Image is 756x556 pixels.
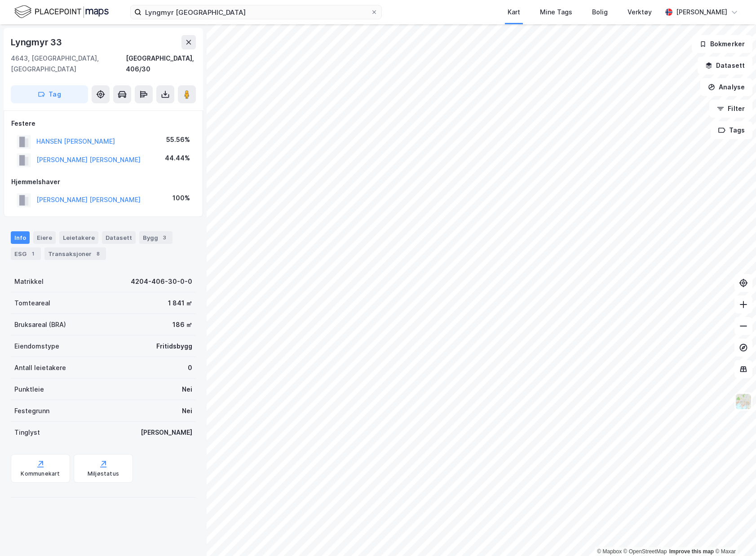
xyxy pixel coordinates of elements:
div: [PERSON_NAME] [676,7,727,18]
div: [PERSON_NAME] [141,427,192,438]
div: 8 [93,249,102,258]
div: Datasett [102,231,136,244]
div: 186 ㎡ [172,319,192,330]
div: Nei [182,406,192,416]
button: Tag [11,85,88,103]
div: Tomteareal [14,298,50,309]
div: Nei [182,384,192,395]
div: Bolig [592,7,608,18]
div: Kontrollprogram for chat [711,513,756,556]
div: Kart [508,7,520,18]
div: Hjemmelshaver [11,177,195,187]
button: Analyse [700,78,752,96]
button: Filter [709,100,752,118]
div: 0 [188,362,192,373]
a: Improve this map [669,548,714,555]
input: Søk på adresse, matrikkel, gårdeiere, leietakere eller personer [141,5,371,19]
button: Datasett [698,57,752,75]
div: Antall leietakere [14,362,66,373]
div: Miljøstatus [88,470,119,477]
div: 44.44% [165,153,190,163]
a: OpenStreetMap [623,548,667,555]
div: 100% [172,193,190,203]
div: 4643, [GEOGRAPHIC_DATA], [GEOGRAPHIC_DATA] [11,53,126,75]
div: Kommunekart [21,470,60,477]
img: Z [735,393,752,410]
div: Bruksareal (BRA) [14,319,66,330]
div: 1 841 ㎡ [168,298,192,309]
div: Leietakere [59,231,98,244]
img: logo.f888ab2527a4732fd821a326f86c7f29.svg [14,4,109,20]
div: Info [11,231,30,244]
div: Verktøy [628,7,652,18]
div: Eiere [33,231,56,244]
div: Lyngmyr 33 [11,35,64,49]
div: Punktleie [14,384,44,395]
div: 55.56% [166,134,190,145]
div: Matrikkel [14,276,44,287]
div: 3 [160,233,169,242]
iframe: Chat Widget [711,513,756,556]
div: Transaksjoner [44,247,106,260]
button: Bokmerker [692,35,752,53]
button: Tags [711,121,752,139]
div: Fritidsbygg [156,341,192,352]
div: Tinglyst [14,427,40,438]
div: Mine Tags [540,7,572,18]
a: Mapbox [597,548,622,555]
div: [GEOGRAPHIC_DATA], 406/30 [126,53,196,75]
div: Bygg [139,231,172,244]
div: ESG [11,247,41,260]
div: Festegrunn [14,406,49,416]
div: Festere [11,118,195,129]
div: Eiendomstype [14,341,59,352]
div: 1 [28,249,37,258]
div: 4204-406-30-0-0 [131,276,192,287]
